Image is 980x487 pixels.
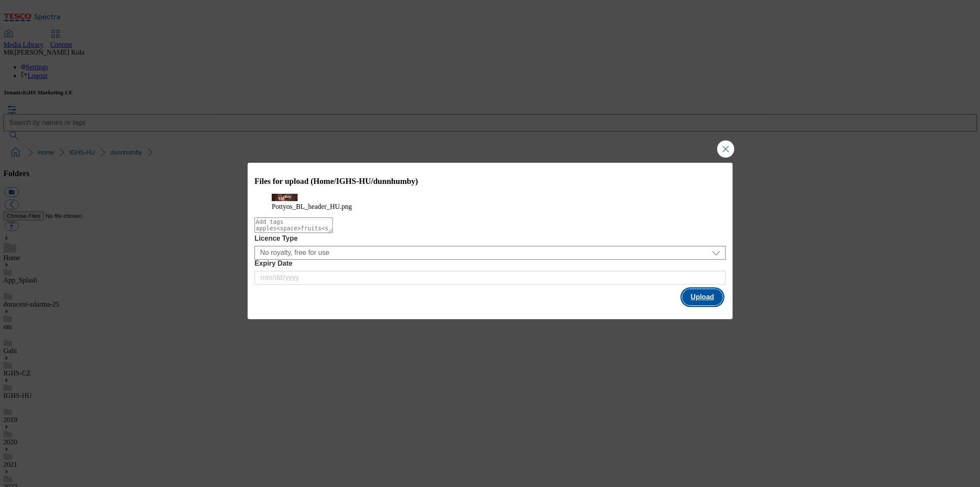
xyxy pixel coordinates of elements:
[272,203,708,211] figcaption: Pottyos_BL_header_HU.png
[254,260,726,267] label: Expiry Date
[272,194,298,201] img: preview
[717,140,734,158] button: Close Modal
[254,177,726,186] h3: Files for upload (Home/IGHS-HU/dunnhumby)
[682,289,723,305] button: Upload
[248,163,732,319] div: Modal
[254,235,726,242] label: Licence Type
